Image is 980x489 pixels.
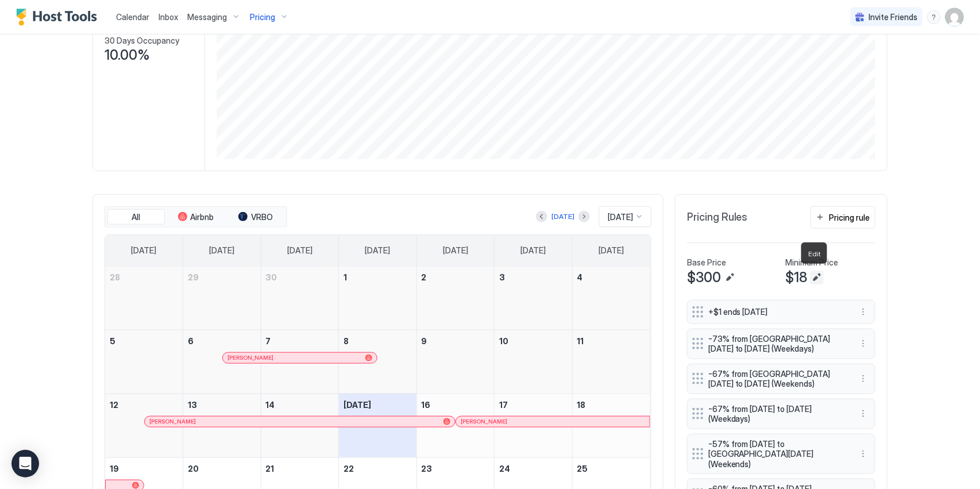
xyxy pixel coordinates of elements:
a: Calendar [116,11,149,23]
button: Airbnb [167,209,225,225]
a: September 28, 2025 [105,267,183,288]
span: +$1 ends [DATE] [708,307,845,317]
td: October 10, 2025 [495,330,573,394]
div: -57% from [DATE] to [GEOGRAPHIC_DATA][DATE] (Weekends) menu [687,434,875,475]
div: menu [927,10,941,24]
span: Inbox [159,12,178,22]
a: October 13, 2025 [183,394,261,415]
a: Wednesday [353,235,402,266]
span: 10.00% [105,47,150,64]
span: 12 [110,400,118,410]
button: More options [856,337,870,351]
span: [DATE] [443,245,468,256]
button: More options [856,372,870,386]
td: September 28, 2025 [105,267,183,330]
span: [DATE] [287,245,312,256]
span: 7 [266,336,271,346]
td: October 3, 2025 [495,267,573,330]
span: 25 [577,464,588,473]
td: October 4, 2025 [572,267,650,330]
span: 6 [188,336,194,346]
a: October 5, 2025 [105,330,183,352]
a: September 29, 2025 [183,267,261,288]
span: Edit [808,249,820,258]
a: October 22, 2025 [339,458,416,479]
a: October 7, 2025 [261,330,339,352]
div: -67% from [DATE] to [DATE] (Weekdays) menu [687,399,875,429]
span: Minimum Price [786,257,839,268]
span: 10 [499,336,508,346]
span: 1 [344,272,347,282]
span: Pricing [250,12,275,22]
a: Sunday [120,235,168,266]
a: October 16, 2025 [417,394,495,415]
td: October 18, 2025 [572,394,650,457]
a: October 8, 2025 [339,330,416,352]
td: October 5, 2025 [105,330,183,394]
button: Edit [723,271,737,284]
div: menu [856,305,870,319]
td: October 8, 2025 [339,330,417,394]
span: [PERSON_NAME] [227,354,274,361]
span: Calendar [116,12,149,22]
span: [DATE] [608,212,633,222]
button: Edit [810,271,824,284]
div: [PERSON_NAME] [461,418,645,425]
a: October 11, 2025 [573,330,650,352]
a: Tuesday [276,235,324,266]
button: Next month [578,211,590,222]
div: -73% from [GEOGRAPHIC_DATA][DATE] to [DATE] (Weekdays) menu [687,329,875,359]
span: [DATE] [599,245,624,256]
td: October 9, 2025 [416,330,495,394]
div: [DATE] [551,211,574,222]
button: All [107,209,165,225]
a: October 19, 2025 [105,458,183,479]
div: tab-group [105,206,287,228]
span: [DATE] [521,245,546,256]
a: Inbox [159,11,178,23]
div: User profile [946,8,964,26]
span: 17 [499,400,508,410]
a: October 4, 2025 [573,267,650,288]
div: menu [856,447,870,461]
div: +$1 ends [DATE] menu [687,300,875,324]
span: -67% from [DATE] to [DATE] (Weekdays) [708,404,845,424]
td: October 17, 2025 [495,394,573,457]
button: More options [856,447,870,461]
button: [DATE] [550,210,576,224]
span: 8 [344,336,349,346]
a: October 15, 2025 [339,394,416,415]
div: menu [856,372,870,386]
a: September 30, 2025 [261,267,339,288]
span: [DATE] [132,245,157,256]
span: Airbnb [191,212,214,222]
a: October 23, 2025 [417,458,495,479]
div: menu [856,407,870,421]
td: October 6, 2025 [183,330,261,394]
span: 18 [577,400,586,410]
span: 9 [422,336,427,346]
span: 13 [188,400,197,410]
span: 30 Days Occupancy [105,36,179,46]
span: Pricing Rules [687,211,748,224]
span: 19 [110,464,119,473]
a: Thursday [431,235,480,266]
a: Monday [198,235,246,266]
span: 21 [266,464,275,473]
a: Host Tools Logo [16,9,102,26]
span: 5 [110,336,115,346]
span: 4 [577,272,583,282]
span: 16 [422,400,431,410]
span: 29 [188,272,199,282]
td: October 13, 2025 [183,394,261,457]
span: -67% from [GEOGRAPHIC_DATA][DATE] to [DATE] (Weekends) [708,369,845,389]
span: Invite Friends [869,12,918,22]
span: $18 [786,269,808,286]
a: October 25, 2025 [573,458,650,479]
a: Friday [510,235,558,266]
a: October 17, 2025 [495,394,572,415]
div: menu [856,337,870,351]
a: October 6, 2025 [183,330,261,352]
a: Saturday [587,235,635,266]
span: $300 [687,269,721,286]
